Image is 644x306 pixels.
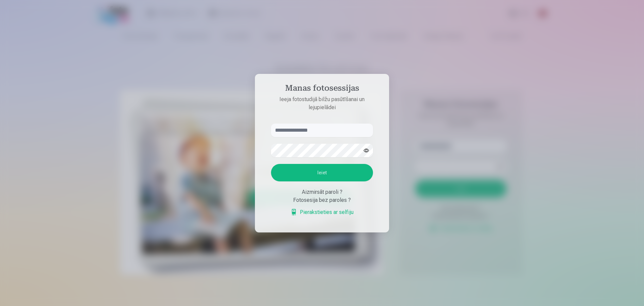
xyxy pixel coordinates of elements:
h4: Manas fotosessijas [264,83,380,95]
div: Aizmirsāt paroli ? [271,188,373,196]
button: Ieiet [271,164,373,181]
p: Ieeja fotostudijā bilžu pasūtīšanai un lejupielādei [264,95,380,112]
div: Fotosesija bez paroles ? [271,196,373,204]
a: Pierakstieties ar selfiju [290,208,354,216]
